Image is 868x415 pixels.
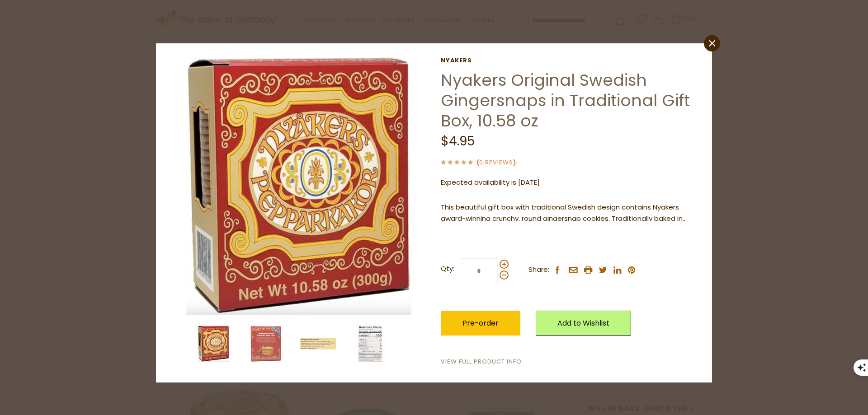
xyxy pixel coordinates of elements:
img: Nyakers Original Swedish Gingersnaps in Traditional Gift Box, 10.58 oz [352,326,388,362]
strong: Qty: [441,263,454,275]
span: Share: [528,264,549,275]
img: Nyakers Original Swedish Gingersnaps in Traditional Gift Box, 10.58 oz [170,57,428,315]
img: Nyakers Original Swedish Gingersnaps in Traditional Gift Box, 10.58 oz [195,326,231,362]
a: 0 Reviews [479,158,513,168]
img: Nyakers Original Swedish Gingersnaps in Traditional Gift Box, 10.58 oz [300,326,336,362]
a: Nyakers [441,57,698,64]
a: Add to Wishlist [536,311,631,336]
span: Pre-order [462,318,499,328]
p: This beautiful gift box with traditional Swedish design contains Nyakers award-winning crunchy, r... [441,202,698,224]
p: Expected availability is [DATE] [441,177,698,188]
span: ( ) [476,158,516,167]
span: $4.95 [441,132,475,150]
input: Qty: [461,258,498,283]
a: View Full Product Info [441,357,522,367]
img: Nyakers Original Swedish Gingersnaps in Traditional Gift Box, 10.58 oz [248,326,284,362]
a: Nyakers Original Swedish Gingersnaps in Traditional Gift Box, 10.58 oz [441,69,690,132]
button: Pre-order [441,311,520,336]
